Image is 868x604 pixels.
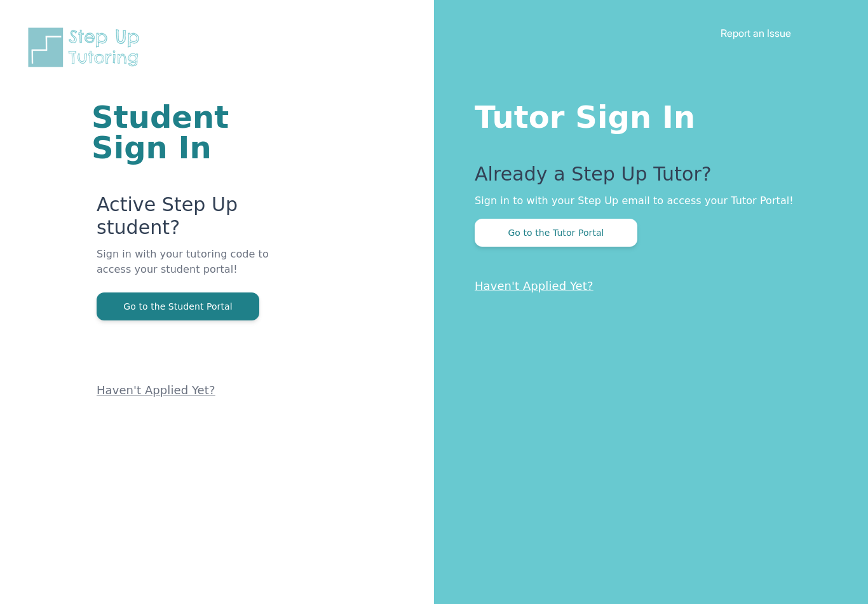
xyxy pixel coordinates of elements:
[25,25,147,69] img: Step Up Tutoring horizontal logo
[721,27,791,39] a: Report an Issue
[97,292,259,320] button: Go to the Student Portal
[92,102,281,163] h1: Student Sign In
[475,163,817,193] p: Already a Step Up Tutor?
[475,97,817,132] h1: Tutor Sign In
[97,300,259,312] a: Go to the Student Portal
[475,219,637,247] button: Go to the Tutor Portal
[475,226,637,238] a: Go to the Tutor Portal
[97,383,215,397] a: Haven't Applied Yet?
[475,279,593,292] a: Haven't Applied Yet?
[475,193,817,209] p: Sign in to with your Step Up email to access your Tutor Portal!
[97,193,281,247] p: Active Step Up student?
[97,247,281,292] p: Sign in with your tutoring code to access your student portal!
